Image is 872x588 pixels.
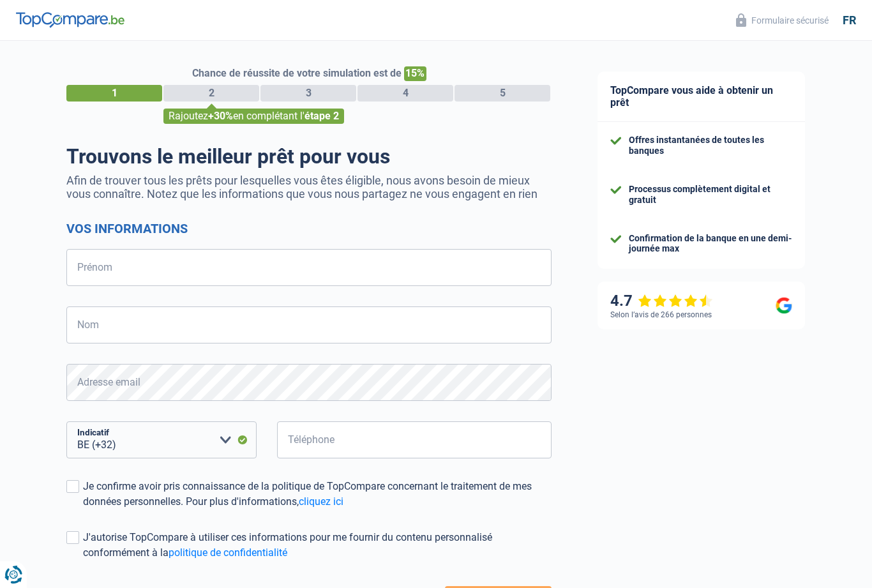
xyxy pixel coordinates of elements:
span: 15% [404,66,426,81]
button: Formulaire sécurisé [728,10,836,31]
h2: Vos informations [66,221,552,236]
div: 4.7 [610,292,713,310]
img: TopCompare Logo [16,12,124,27]
div: fr [843,13,856,27]
div: 4 [357,85,453,102]
div: Rajoutez en complétant l' [163,109,344,124]
span: étape 2 [304,110,339,122]
div: Selon l’avis de 266 personnes [610,310,712,319]
div: Je confirme avoir pris connaissance de la politique de TopCompare concernant le traitement de mes... [83,479,552,509]
div: 3 [260,85,356,102]
div: TopCompare vous aide à obtenir un prêt [598,72,805,122]
div: J'autorise TopCompare à utiliser ces informations pour me fournir du contenu personnalisé conform... [83,530,552,561]
span: +30% [208,110,233,122]
div: 1 [66,85,162,102]
div: 2 [163,85,259,102]
div: 5 [455,85,550,102]
div: Confirmation de la banque en une demi-journée max [629,233,792,255]
h1: Trouvons le meilleur prêt pour vous [66,144,552,169]
p: Afin de trouver tous les prêts pour lesquelles vous êtes éligible, nous avons besoin de mieux vou... [66,174,552,200]
div: Processus complètement digital et gratuit [629,184,792,206]
input: 401020304 [277,421,552,458]
div: Offres instantanées de toutes les banques [629,135,792,156]
span: Chance de réussite de votre simulation est de [192,67,402,79]
a: cliquez ici [299,495,343,508]
a: politique de confidentialité [169,547,287,559]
